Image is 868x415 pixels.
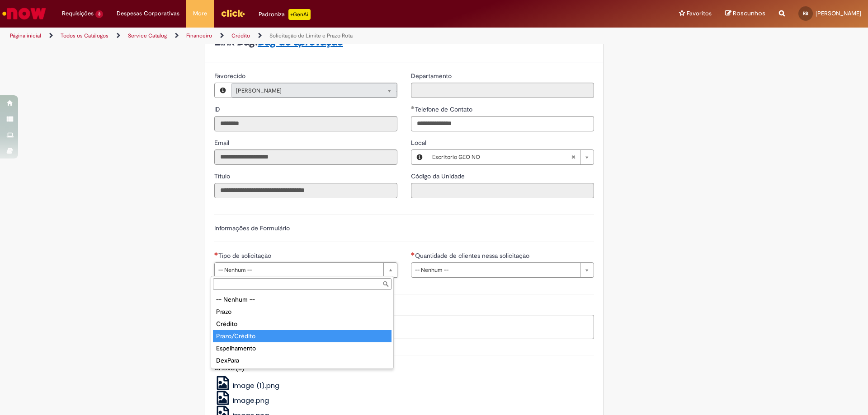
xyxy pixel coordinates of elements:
div: Prazo/Crédito [213,330,392,342]
div: Prazo [213,306,392,318]
div: Espelhamento [213,342,392,354]
div: -- Nenhum -- [213,294,392,306]
div: DexPara [213,354,392,367]
div: Crédito [213,318,392,330]
ul: Tipo de solicitação [211,292,393,368]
